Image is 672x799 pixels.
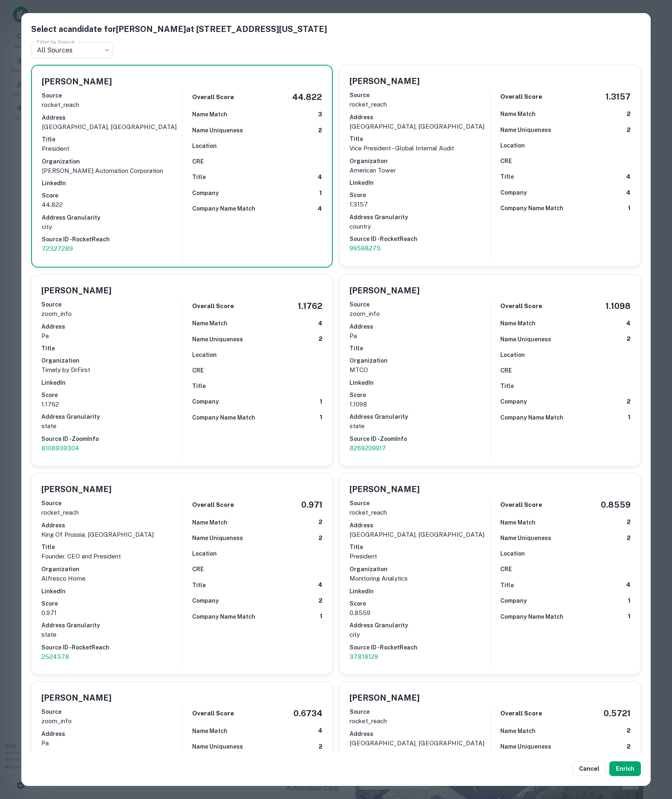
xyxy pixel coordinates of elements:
p: rocket_reach [350,508,490,518]
h6: 4 [626,188,631,197]
h6: 2 [627,533,631,543]
p: 1.1098 [350,399,490,409]
h6: Location [500,350,525,359]
h6: Name Uniqueness [500,742,551,751]
p: Founder, CEO and President [41,552,182,561]
h6: Source ID - ZoomInfo [41,434,182,443]
h6: 2 [627,125,631,135]
h6: 1 [628,204,631,213]
p: zoom_info [41,716,182,726]
h5: [PERSON_NAME] [41,692,111,704]
h6: Name Match [192,319,227,328]
h6: 2 [627,518,631,527]
h6: Name Uniqueness [500,335,551,344]
p: [GEOGRAPHIC_DATA], [GEOGRAPHIC_DATA] [350,530,490,540]
p: rocket_reach [41,508,182,518]
h6: Name Match [500,726,536,735]
p: 0.971 [41,608,182,618]
h5: 1.1762 [298,300,322,312]
p: pa [350,331,490,341]
p: state [350,421,490,431]
h6: Title [192,581,206,590]
h6: Address [41,322,182,331]
div: All Sources [31,42,113,58]
h5: [PERSON_NAME] [350,692,420,704]
h6: Source ID - RocketReach [42,235,182,244]
iframe: Chat Widget [631,733,672,773]
h6: CRE [192,565,204,574]
h6: Company Name Match [192,204,255,213]
h6: Title [350,134,490,143]
h5: 0.5721 [604,707,631,720]
h6: Organization [350,157,490,166]
h6: Title [41,344,182,353]
h5: 0.6734 [293,707,322,720]
h6: Address Granularity [350,412,490,421]
h6: Title [41,543,182,552]
h6: Address [350,729,490,738]
p: 8108939304 [41,443,182,453]
h6: 2 [319,334,322,344]
h6: Name Uniqueness [500,533,551,543]
h6: 1 [319,188,322,198]
h6: Source [41,300,182,309]
h6: Address Granularity [42,213,182,222]
h5: [PERSON_NAME] [42,75,112,88]
p: state [41,421,182,431]
h5: 1.3157 [606,91,631,103]
h5: [PERSON_NAME] [41,483,111,495]
h6: LinkedIn [41,378,182,387]
h6: Title [500,172,514,181]
p: pa [41,331,182,341]
h6: LinkedIn [350,178,490,187]
p: MTCO [350,365,490,375]
p: city [42,222,182,232]
h6: Source ID - ZoomInfo [350,434,490,443]
h6: Location [192,141,217,150]
h6: Overall Score [500,302,542,311]
p: city [350,630,490,640]
h6: LinkedIn [350,587,490,596]
h5: [PERSON_NAME] [41,284,111,297]
h6: Name Match [500,109,536,118]
h5: 44.822 [292,91,322,103]
h6: Name Uniqueness [192,742,243,751]
h6: Score [350,191,490,200]
p: rocket_reach [350,100,490,109]
h6: Address [42,113,182,122]
h6: Name Uniqueness [192,335,243,344]
h6: 2 [319,742,322,751]
h6: Overall Score [500,709,542,718]
h6: 4 [318,204,322,213]
h6: Source [41,499,182,508]
p: 44.822 [42,200,182,210]
button: Enrich [609,761,641,776]
p: pa [41,738,182,748]
h6: Score [41,599,182,608]
p: President [350,552,490,561]
h6: Organization [350,356,490,365]
p: rocket_reach [42,100,182,110]
h6: CRE [192,157,204,166]
h6: Score [350,599,490,608]
h6: Score [42,191,182,200]
h6: Title [500,581,514,590]
h6: Company Name Match [192,413,255,422]
p: state [41,630,182,640]
h6: Source [42,91,182,100]
h6: Company [500,397,527,406]
h6: 2 [627,334,631,344]
h6: Address Granularity [350,621,490,630]
h6: 1 [628,596,631,606]
h6: 1 [628,413,631,422]
h6: 4 [318,726,322,735]
h6: CRE [500,565,512,574]
h6: 4 [318,580,322,590]
a: 99598275 [350,243,490,253]
h6: Name Uniqueness [192,126,243,135]
h6: Address [350,521,490,530]
h6: Title [350,344,490,353]
h6: 1 [628,612,631,621]
h6: Name Uniqueness [500,125,551,134]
